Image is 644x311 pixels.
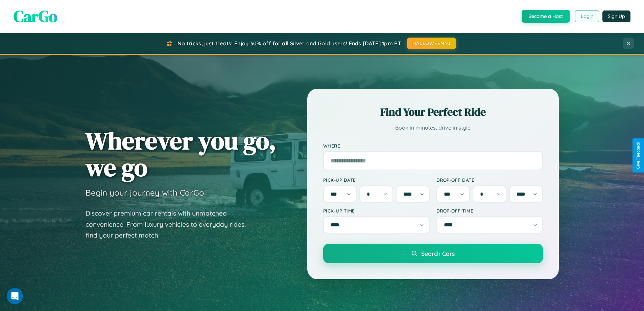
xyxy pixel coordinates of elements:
[323,177,430,183] label: Pick-up Date
[436,208,543,214] label: Drop-off Time
[323,143,543,149] label: Where
[575,10,599,22] button: Login
[323,105,543,119] h2: Find Your Perfect Ride
[323,123,543,133] p: Book in minutes, drive in style
[407,38,456,49] button: HALLOWEEN30
[522,10,570,23] button: Become a Host
[436,177,543,183] label: Drop-off Date
[602,10,630,22] button: Sign Up
[323,244,543,263] button: Search Cars
[7,288,23,304] iframe: Intercom live chat
[86,127,276,181] h1: Wherever you go, we go
[323,208,430,214] label: Pick-up Time
[86,208,255,241] p: Discover premium car rentals with unmatched convenience. From luxury vehicles to everyday rides, ...
[177,40,402,47] span: No tricks, just treats! Enjoy 30% off for all Silver and Gold users! Ends [DATE] 1pm PT.
[86,187,204,198] h3: Begin your journey with CarGo
[636,142,641,169] div: Give Feedback
[14,5,57,27] span: CarGo
[421,250,455,257] span: Search Cars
